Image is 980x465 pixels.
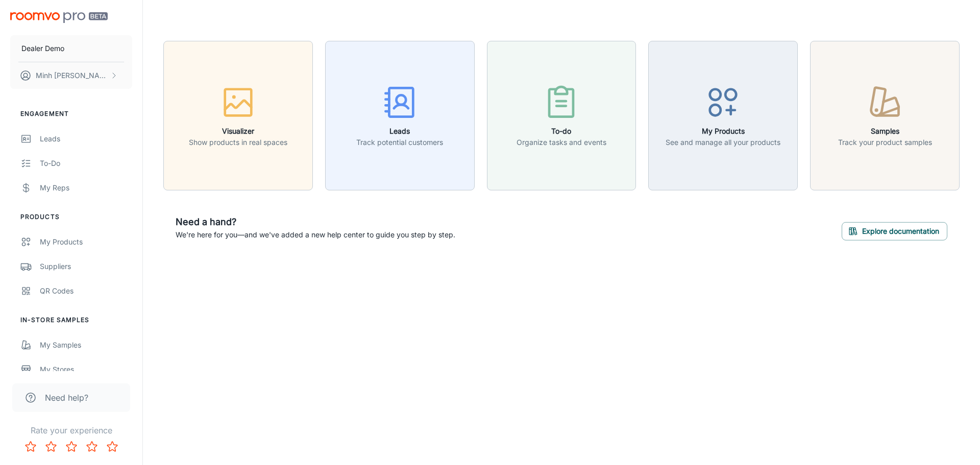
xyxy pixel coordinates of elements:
div: QR Codes [40,285,132,297]
h6: Leads [356,126,443,137]
h6: To-do [517,126,606,137]
div: My Products [40,236,132,248]
div: My Reps [40,182,132,193]
p: Organize tasks and events [517,137,606,148]
p: We're here for you—and we've added a new help center to guide you step by step. [176,229,455,240]
button: LeadsTrack potential customers [325,41,475,190]
a: My ProductsSee and manage all your products [648,110,798,120]
a: Explore documentation [842,225,947,235]
button: Dealer Demo [10,35,132,62]
h6: Need a hand? [176,215,455,229]
p: Show products in real spaces [189,137,287,148]
p: See and manage all your products [666,137,780,148]
a: SamplesTrack your product samples [810,110,960,120]
img: Roomvo PRO Beta [10,12,108,23]
p: Minh [PERSON_NAME] [36,70,108,81]
h6: Visualizer [189,126,287,137]
button: To-doOrganize tasks and events [487,41,636,190]
p: Track your product samples [838,137,932,148]
h6: My Products [666,126,780,137]
button: Minh [PERSON_NAME] [10,62,132,89]
a: LeadsTrack potential customers [325,110,475,120]
button: SamplesTrack your product samples [810,41,960,190]
button: Explore documentation [842,222,947,240]
h6: Samples [838,126,932,137]
div: To-do [40,158,132,169]
a: To-doOrganize tasks and events [487,110,636,120]
p: Dealer Demo [21,43,64,54]
p: Track potential customers [356,137,443,148]
button: My ProductsSee and manage all your products [648,41,798,190]
div: Suppliers [40,261,132,272]
button: VisualizerShow products in real spaces [163,41,313,190]
div: Leads [40,133,132,144]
